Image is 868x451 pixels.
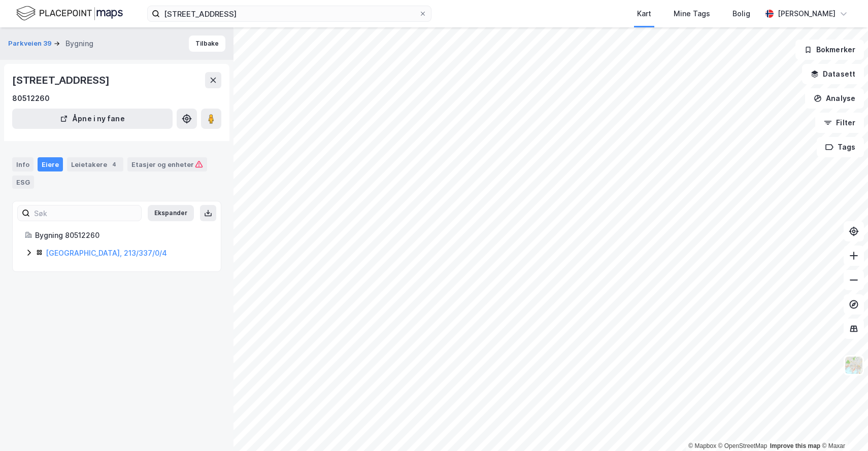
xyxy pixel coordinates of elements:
[189,36,225,52] button: Tilbake
[148,205,194,221] button: Ekspander
[38,157,63,171] div: Eiere
[844,356,863,375] img: Z
[160,6,419,21] input: Søk på adresse, matrikkel, gårdeiere, leietakere eller personer
[30,205,141,221] input: Søk
[732,8,750,20] div: Bolig
[109,159,119,169] div: 4
[815,113,864,133] button: Filter
[12,176,34,189] div: ESG
[674,8,710,20] div: Mine Tags
[16,5,123,22] img: logo.f888ab2527a4732fd821a326f86c7f29.svg
[688,442,716,449] a: Mapbox
[46,249,167,257] a: [GEOGRAPHIC_DATA], 213/337/0/4
[12,72,112,88] div: [STREET_ADDRESS]
[718,442,767,449] a: OpenStreetMap
[131,160,203,169] div: Etasjer og enheter
[805,88,864,109] button: Analyse
[802,64,864,84] button: Datasett
[8,39,54,49] button: Parkveien 39
[35,229,209,241] div: Bygning 80512260
[67,157,123,171] div: Leietakere
[12,157,34,171] div: Info
[778,8,836,20] div: [PERSON_NAME]
[637,8,651,20] div: Kart
[65,38,93,50] div: Bygning
[795,40,864,60] button: Bokmerker
[817,402,868,451] iframe: Chat Widget
[817,137,864,157] button: Tags
[770,442,820,449] a: Improve this map
[12,92,50,105] div: 80512260
[12,109,173,129] button: Åpne i ny fane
